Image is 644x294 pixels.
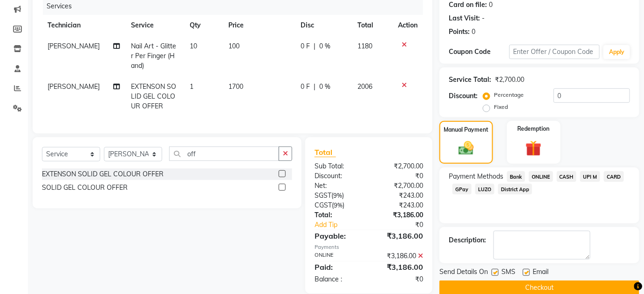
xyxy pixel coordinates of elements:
span: Bank [507,171,525,182]
span: Email [533,267,548,279]
span: EXTENSON SOLID GEL COLOUR OFFER [131,82,177,110]
img: _cash.svg [454,140,479,157]
div: SOLID GEL COLOUR OFFER [42,183,128,193]
div: Sub Total: [308,161,369,171]
span: Send Details On [439,267,488,279]
span: | [314,41,315,51]
div: Coupon Code [449,47,509,57]
span: LUZO [475,184,494,194]
span: 1 [190,82,193,91]
span: [PERSON_NAME] [48,42,100,50]
span: CASH [557,171,577,182]
div: ₹2,700.00 [369,161,430,171]
span: 1700 [228,82,243,91]
span: | [314,82,315,92]
span: ONLINE [529,171,553,182]
div: Payable: [308,230,369,241]
div: Points: [449,27,470,37]
span: CGST [315,201,332,209]
th: Technician [42,15,126,36]
div: Last Visit: [449,13,480,23]
th: Total [352,15,392,36]
input: Enter Offer / Coupon Code [509,45,600,59]
span: CARD [604,171,624,182]
div: ₹243.00 [369,191,430,200]
div: ₹3,186.00 [369,210,430,220]
div: ₹2,700.00 [369,181,430,191]
div: Total: [308,210,369,220]
span: 1180 [357,42,372,50]
div: ₹0 [379,220,430,230]
div: Net: [308,181,369,191]
span: Nail Art - Glitter Per Finger (Hand) [131,42,177,70]
th: Disc [295,15,352,36]
th: Service [126,15,184,36]
div: ₹3,186.00 [369,261,430,273]
div: Discount: [449,91,478,101]
a: Add Tip [308,220,379,230]
span: 10 [190,42,197,50]
label: Manual Payment [444,126,488,134]
span: [PERSON_NAME] [48,82,100,91]
span: 0 % [319,82,330,92]
th: Qty [184,15,223,36]
input: Search or Scan [169,147,279,161]
span: Payment Methods [449,172,503,181]
span: 9% [334,201,343,209]
div: - [482,13,485,23]
span: 0 F [301,82,310,92]
th: Action [392,15,423,36]
div: ₹3,186.00 [369,251,430,261]
span: SGST [315,191,331,200]
div: ONLINE [308,251,369,261]
span: 9% [333,192,342,199]
span: 2006 [357,82,372,91]
th: Price [223,15,295,36]
div: ₹0 [369,171,430,181]
div: EXTENSON SOLID GEL COLOUR OFFER [42,169,164,179]
label: Fixed [494,103,508,111]
span: 100 [228,42,240,50]
div: ( ) [308,200,369,210]
div: ₹2,700.00 [495,75,524,85]
div: Payments [315,243,423,251]
span: District App [498,184,533,194]
div: Paid: [308,261,369,273]
span: UPI M [580,171,600,182]
span: SMS [501,267,515,279]
div: Balance : [308,274,369,284]
span: 0 F [301,41,310,51]
div: ₹243.00 [369,200,430,210]
div: ₹0 [369,274,430,284]
label: Redemption [518,125,550,133]
div: Discount: [308,171,369,181]
img: _gift.svg [521,139,547,159]
span: GPay [452,184,472,194]
span: 0 % [319,41,330,51]
label: Percentage [494,91,524,99]
div: Service Total: [449,75,491,85]
div: Description: [449,235,486,245]
button: Apply [603,45,630,59]
div: ₹3,186.00 [369,230,430,241]
span: Total [315,147,336,157]
div: 0 [472,27,475,37]
div: ( ) [308,191,369,200]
